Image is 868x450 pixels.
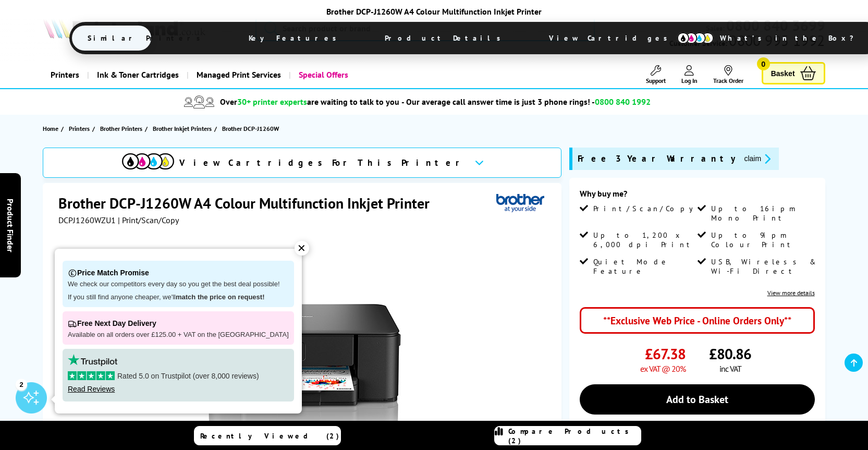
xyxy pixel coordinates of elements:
[593,257,695,276] span: Quiet Mode Feature
[595,96,651,107] span: 0800 840 1992
[68,354,117,366] img: trustpilot rating
[593,230,695,249] span: Up to 1,200 x 6,000 dpi Print
[68,280,289,289] p: We check our competitors every day so you get the best deal possible!
[578,153,736,165] span: Free 3 Year Warranty
[719,363,741,374] span: inc VAT
[593,204,701,213] span: Print/Scan/Copy
[97,62,179,88] span: Ink & Toner Cartridges
[68,371,289,381] p: Rated 5.0 on Trustpilot (over 8,000 reviews)
[220,96,399,107] span: Over are waiting to talk to you
[533,25,693,52] span: View Cartridges
[771,66,795,80] span: Basket
[194,426,341,445] a: Recently Viewed (2)
[68,331,289,339] p: Available on all orders over £125.00 + VAT on the [GEOGRAPHIC_DATA]
[494,426,641,445] a: Compare Products (2)
[677,32,714,44] img: cmyk-icon.svg
[711,204,813,223] span: Up to 16ipm Mono Print
[58,215,116,225] span: DCPJ1260WZU1
[401,96,651,107] span: - Our average call answer time is just 3 phone rings! -
[153,123,214,134] a: Brother Inkjet Printers
[681,65,698,84] a: Log In
[295,241,309,256] div: ✕
[237,96,307,107] span: 30+ printer experts
[100,123,145,134] a: Brother Printers
[762,62,825,84] a: Basket 0
[5,198,16,252] span: Product Finder
[69,6,799,17] div: Brother DCP-J1260W A4 Colour Multifunction Inkjet Printer
[118,215,179,225] span: | Print/Scan/Copy
[508,427,641,445] span: Compare Products (2)
[68,266,289,280] p: Price Match Promise
[222,123,279,134] span: Brother DCP-J1260W
[289,62,356,88] a: Special Offers
[122,153,174,169] img: View Cartridges
[222,123,282,134] a: Brother DCP-J1260W
[87,62,187,88] a: Ink & Toner Cartridges
[645,344,686,363] span: £67.38
[68,293,289,302] p: If you still find anyone cheaper, we'll
[711,230,813,249] span: Up to 9ipm Colour Print
[68,385,115,393] a: Read Reviews
[43,123,58,134] span: Home
[681,77,698,84] span: Log In
[496,193,544,213] img: Brother
[179,157,466,168] span: View Cartridges For This Printer
[713,65,743,84] a: Track Order
[153,123,212,134] span: Brother Inkjet Printers
[646,65,666,84] a: Support
[741,153,774,165] button: promo-description
[69,123,92,134] a: Printers
[580,307,814,334] div: **Exclusive Web Price - Online Orders Only**
[757,57,770,70] span: 0
[767,289,815,297] a: View more details
[200,431,339,441] span: Recently Viewed (2)
[369,26,522,51] span: Product Details
[100,123,142,134] span: Brother Printers
[43,62,87,88] a: Printers
[58,193,440,213] h1: Brother DCP-J1260W A4 Colour Multifunction Inkjet Printer
[580,384,814,415] a: Add to Basket
[68,371,115,380] img: stars-5.svg
[43,123,61,134] a: Home
[72,26,222,51] span: Similar Printers
[709,344,751,363] span: £80.86
[711,257,813,276] span: USB, Wireless & Wi-Fi Direct
[176,293,264,301] strong: match the price on request!
[187,62,289,88] a: Managed Print Services
[16,379,27,390] div: 2
[580,188,814,204] div: Why buy me?
[68,317,289,331] p: Free Next Day Delivery
[233,26,358,51] span: Key Features
[646,77,666,84] span: Support
[69,123,90,134] span: Printers
[640,363,686,374] span: ex VAT @ 20%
